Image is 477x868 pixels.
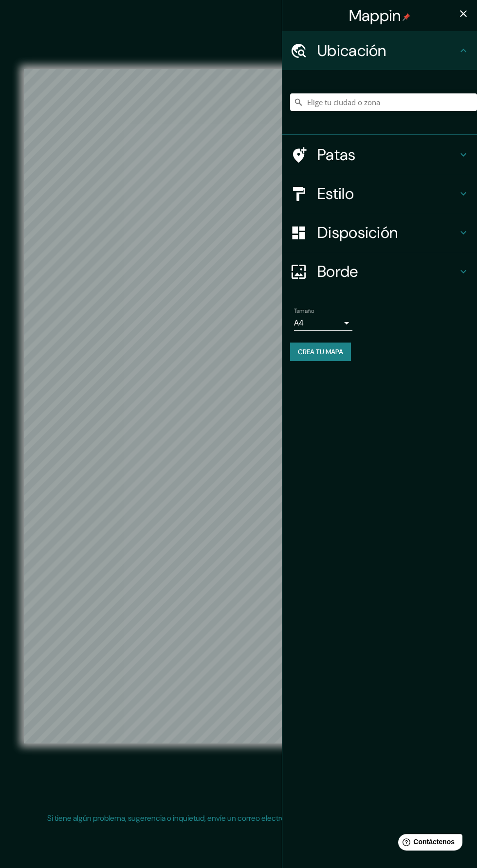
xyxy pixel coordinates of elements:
[294,307,314,315] font: Tamaño
[317,40,386,61] font: Ubicación
[282,31,477,70] div: Ubicación
[290,343,351,361] button: Crea tu mapa
[294,315,352,331] div: A4
[349,5,401,26] font: Mappin
[290,93,477,111] input: Elige tu ciudad o zona
[24,69,453,743] canvas: Mapa
[282,252,477,291] div: Borde
[282,135,477,174] div: Patas
[298,347,343,356] font: Crea tu mapa
[282,174,477,213] div: Estilo
[47,813,305,823] font: Si tiene algún problema, sugerencia o inquietud, envíe un correo electrónico a
[317,222,398,243] font: Disposición
[317,145,356,165] font: Patas
[317,183,354,204] font: Estilo
[403,13,410,21] img: pin-icon.png
[282,213,477,252] div: Disposición
[294,318,304,328] font: A4
[317,261,358,282] font: Borde
[390,830,466,857] iframe: Lanzador de widgets de ayuda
